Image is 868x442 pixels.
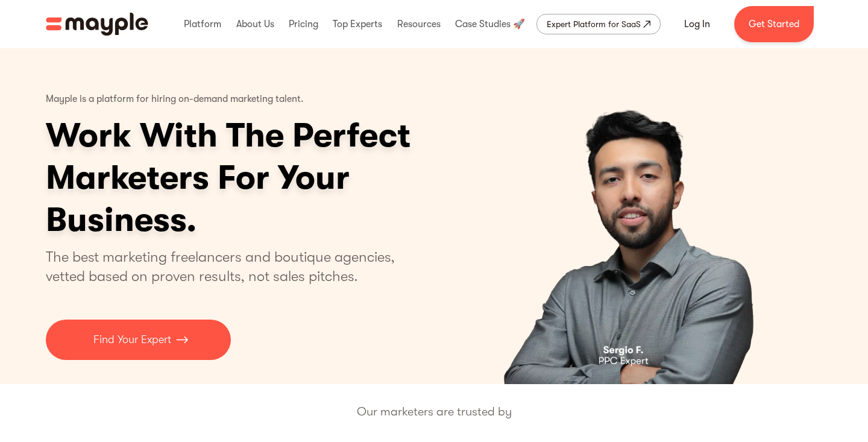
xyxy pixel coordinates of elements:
div: Top Experts [330,5,385,43]
a: Expert Platform for SaaS [536,14,661,34]
a: Find Your Expert [46,320,231,360]
div: Platform [181,5,224,43]
div: Expert Platform for SaaS [547,17,641,31]
a: Log In [670,10,725,39]
div: Pricing [286,5,321,43]
img: Mayple logo [46,13,148,36]
div: About Us [233,5,277,43]
div: Resources [394,5,444,43]
a: Get Started [734,6,814,42]
a: home [46,13,148,36]
div: 1 of 4 [445,48,822,384]
p: Mayple is a platform for hiring on-demand marketing talent. [46,84,304,115]
h1: Work With The Perfect Marketers For Your Business. [46,115,504,241]
p: Find Your Expert [93,332,171,348]
p: The best marketing freelancers and boutique agencies, vetted based on proven results, not sales p... [46,247,409,286]
div: carousel [445,48,822,384]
